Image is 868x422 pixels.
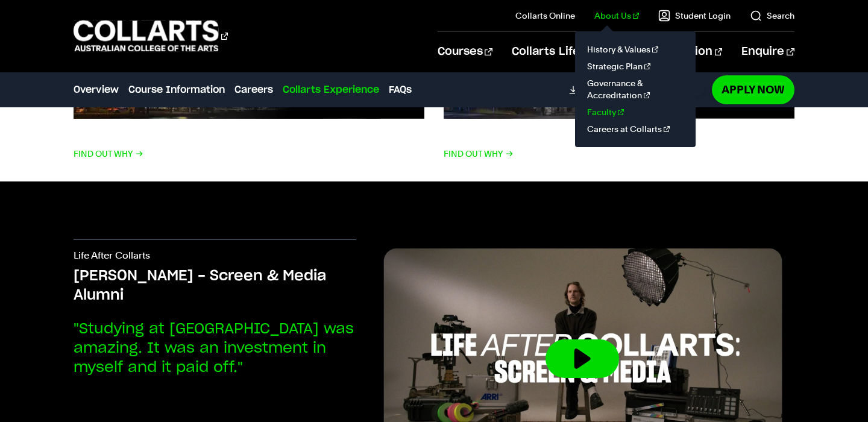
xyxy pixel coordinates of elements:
div: Go to homepage [74,19,228,53]
a: Collarts Experience [283,83,379,97]
a: Student Login [658,10,731,22]
a: Careers [234,83,273,97]
p: "Studying at [GEOGRAPHIC_DATA] was amazing. It was an investment in myself and it paid off." [74,320,356,377]
a: Careers at Collarts [585,121,686,137]
a: DownloadCourse Guide [569,84,705,95]
a: Course Information [128,83,225,97]
a: Apply Now [712,75,794,104]
a: Collarts Online [515,10,575,22]
a: History & Values [585,41,686,58]
a: Overview [74,83,119,97]
a: Faculty [585,104,686,121]
span: FIND OUT WHY [74,145,143,162]
h3: [PERSON_NAME] - Screen & Media Alumni [74,266,356,305]
a: Enquire [741,32,794,72]
span: FIND OUT WHY [444,145,514,162]
a: FAQs [389,83,412,97]
a: About Us [594,10,639,22]
p: Life After Collarts [74,250,356,266]
a: Collarts Life [512,32,590,72]
a: Strategic Plan [585,58,686,75]
a: Courses [438,32,492,72]
a: Governance & Accreditation [585,75,686,104]
a: Search [750,10,794,22]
